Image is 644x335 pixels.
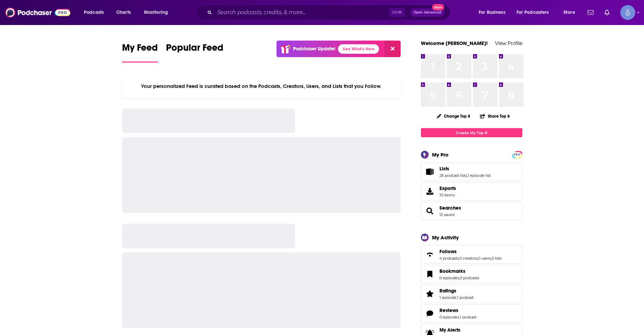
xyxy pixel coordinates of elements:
a: Create My Top 8 [421,128,522,137]
button: open menu [559,7,583,18]
button: Share Top 8 [480,110,510,123]
a: 0 episodes [439,315,459,319]
img: User Profile [620,5,635,20]
span: Ratings [439,288,456,294]
button: open menu [139,7,177,18]
a: Reviews [423,309,437,318]
a: Show notifications dropdown [602,7,612,18]
span: My Alerts [439,327,460,333]
span: 10 items [439,193,456,197]
a: My Feed [122,42,158,63]
span: Open Advanced [413,11,442,14]
span: Lists [439,166,449,172]
button: Show profile menu [620,5,635,20]
span: For Business [479,8,505,17]
span: Podcasts [84,8,104,17]
a: Searches [423,206,437,216]
div: My Activity [432,234,459,241]
a: 4 podcasts [439,256,459,261]
a: See What's New [338,44,379,54]
span: Exports [439,185,456,191]
a: 0 creators [459,256,477,261]
span: , [459,276,460,280]
a: Follows [439,248,502,255]
span: , [459,315,460,319]
span: New [432,4,444,10]
button: Change Top 8 [433,112,475,120]
div: My Pro [432,151,449,158]
span: , [477,256,478,261]
a: Bookmarks [423,269,437,279]
span: Popular Feed [166,42,223,57]
span: Bookmarks [439,268,466,274]
a: 1 podcast [457,295,474,300]
a: 0 episodes [439,276,459,280]
span: Bookmarks [421,265,522,283]
span: PRO [513,152,521,157]
a: Reviews [439,307,476,313]
a: Ratings [439,288,474,294]
a: Bookmarks [439,268,479,274]
span: More [564,8,575,17]
a: Searches [439,205,461,211]
span: Follows [421,245,522,264]
button: open menu [474,7,514,18]
span: , [491,256,492,261]
span: , [459,256,459,261]
span: Monitoring [144,8,168,17]
button: open menu [512,7,559,18]
a: 1 episode list [468,173,491,178]
div: Search podcasts, credits, & more... [202,5,457,20]
a: Ratings [423,289,437,298]
button: open menu [79,7,113,18]
img: Podchaser - Follow, Share and Rate Podcasts [5,6,70,19]
a: View Profile [495,40,522,46]
a: 1 episode [439,295,456,300]
button: Open AdvancedNew [410,8,445,17]
a: Welcome [PERSON_NAME]! [421,40,488,46]
span: Logged in as Spiral5-G1 [620,5,635,20]
a: Exports [421,182,522,200]
a: Charts [112,7,135,18]
span: Ratings [421,285,522,303]
span: Ctrl K [389,8,405,17]
input: Search podcasts, credits, & more... [215,7,389,18]
span: My Feed [122,42,158,57]
a: Popular Feed [166,42,223,63]
span: Reviews [421,304,522,322]
span: , [467,173,468,178]
span: Searches [421,202,522,220]
a: 0 lists [492,256,502,261]
span: Follows [439,248,457,255]
span: Charts [116,8,131,17]
a: PRO [513,152,521,157]
span: Reviews [439,307,458,313]
a: Lists [423,167,437,176]
a: 26 podcast lists [439,173,467,178]
a: 12 saved [439,212,454,217]
a: 1 podcast [460,315,476,319]
a: 0 podcasts [460,276,479,280]
a: 0 users [478,256,491,261]
span: Lists [421,163,522,181]
a: Follows [423,250,437,259]
span: For Podcasters [517,8,549,17]
span: , [456,295,457,300]
div: Your personalized Feed is curated based on the Podcasts, Creators, Users, and Lists that you Follow. [122,75,401,98]
a: Show notifications dropdown [585,7,596,18]
span: Exports [423,187,437,196]
a: Lists [439,166,491,172]
p: Podchaser Update! [293,46,335,52]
